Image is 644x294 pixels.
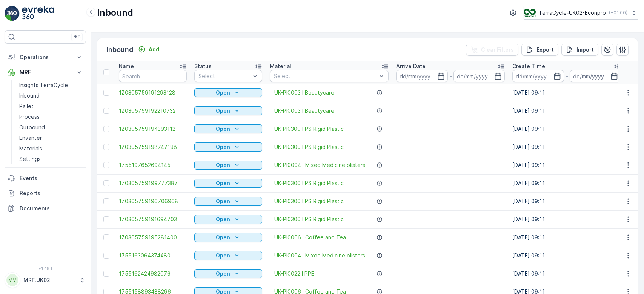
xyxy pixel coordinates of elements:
button: Open [194,233,262,242]
p: Import [576,46,594,54]
a: UK-PI0300 I PS Rigid Plastic [274,216,344,223]
a: 1Z0305759191694703 [119,216,187,223]
p: Clear Filters [481,46,514,54]
a: 1Z0305759194393112 [119,125,187,133]
button: Open [194,269,262,278]
p: Outbound [19,124,45,131]
a: UK-PI0300 I PS Rigid Plastic [274,125,344,133]
a: 1755197652694145 [119,161,187,169]
p: Operations [20,54,71,61]
a: UK-PI0004 I Mixed Medicine blisters [274,252,365,259]
a: Documents [5,201,86,216]
span: 1755162424982076 [119,270,187,277]
td: [DATE] 09:11 [509,247,625,265]
button: Open [194,88,262,97]
td: [DATE] 09:11 [509,228,625,247]
p: - [566,72,568,81]
p: Open [216,107,230,115]
p: Open [216,89,230,96]
a: UK-PI0003 I Beautycare [274,107,334,115]
input: dd/mm/yyyy [396,70,448,82]
p: Pallet [19,103,34,110]
div: Toggle Row Selected [103,144,109,150]
p: Envanter [19,134,42,142]
p: Inbound [97,7,133,19]
p: Inbound [106,44,134,55]
button: Clear Filters [466,44,518,56]
p: Status [194,63,212,70]
p: TerraCycle-UK02-Econpro [539,9,606,17]
p: Open [216,161,230,169]
div: Toggle Row Selected [103,126,109,132]
td: [DATE] 09:11 [509,174,625,192]
a: 1Z0305759195281400 [119,234,187,241]
button: Operations [5,50,86,65]
span: 1755163064374480 [119,252,187,259]
img: logo_light-DOdMpM7g.png [22,6,54,21]
p: Open [216,234,230,241]
input: dd/mm/yyyy [570,70,621,82]
p: Export [536,46,554,54]
img: terracycle_logo_wKaHoWT.png [524,9,536,17]
button: Open [194,124,262,133]
p: MRF.UK02 [23,276,75,284]
td: [DATE] 09:11 [509,138,625,156]
div: Toggle Row Selected [103,180,109,186]
button: Import [561,44,598,56]
span: v 1.48.1 [5,266,86,271]
a: 1Z0305759198747198 [119,143,187,151]
div: Toggle Row Selected [103,108,109,114]
input: Search [119,70,187,82]
button: MRF [5,65,86,80]
a: UK-PI0300 I PS Rigid Plastic [274,179,344,187]
div: Toggle Row Selected [103,234,109,240]
a: 1Z0305759191293128 [119,89,187,96]
p: ( +01:00 ) [609,10,627,16]
a: Pallet [16,101,86,112]
span: UK-PI0300 I PS Rigid Plastic [274,143,344,151]
a: Events [5,171,86,186]
p: Add [149,46,159,53]
p: Open [216,216,230,223]
td: [DATE] 09:11 [509,102,625,120]
p: Open [216,125,230,133]
a: Process [16,112,86,122]
button: Open [194,106,262,115]
div: Toggle Row Selected [103,253,109,259]
p: Select [198,72,251,80]
div: Toggle Row Selected [103,90,109,96]
a: Envanter [16,133,86,143]
p: Open [216,252,230,259]
p: Settings [19,155,41,163]
p: Arrive Date [396,63,426,70]
p: - [449,72,452,81]
p: Open [216,179,230,187]
p: Open [216,143,230,151]
a: Materials [16,143,86,154]
a: Settings [16,154,86,164]
span: UK-PI0006 I Coffee and Tea [274,234,346,241]
a: Outbound [16,122,86,133]
a: UK-PI0003 I Beautycare [274,89,334,96]
a: 1Z0305759196706968 [119,198,187,205]
p: Inbound [19,92,40,100]
td: [DATE] 09:11 [509,265,625,283]
a: 1Z0305759192210732 [119,107,187,115]
button: Add [135,45,162,54]
td: [DATE] 09:11 [509,84,625,102]
a: UK-PI0004 I Mixed Medicine blisters [274,161,365,169]
a: 1Z0305759199777387 [119,179,187,187]
button: Export [521,44,558,56]
a: Inbound [16,90,86,101]
button: Open [194,215,262,224]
